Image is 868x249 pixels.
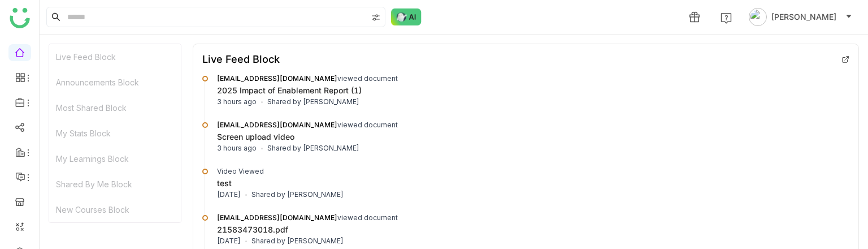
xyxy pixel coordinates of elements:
span: Video Viewed [217,167,264,175]
div: New Courses Block [49,197,181,222]
button: [PERSON_NAME] [747,8,854,26]
div: Live Feed Block [49,44,181,70]
a: test [217,178,232,188]
img: avatar [749,8,767,26]
div: Shared By Me Block [49,171,181,197]
span: [EMAIL_ADDRESS][DOMAIN_NAME] [217,121,337,129]
div: My Learnings Block [49,146,181,171]
img: search-type.svg [371,13,380,22]
div: Live Feed Block [202,53,280,65]
a: Screen upload video [217,132,294,141]
span: [EMAIL_ADDRESS][DOMAIN_NAME] [217,213,337,222]
span: viewed document [217,74,398,83]
div: Most Shared Block [49,95,181,121]
div: [DATE] [217,190,241,200]
img: logo [10,8,30,28]
a: 2025 Impact of Enablement Report (1) [217,85,362,95]
span: viewed document [217,213,398,222]
div: My Stats Block [49,121,181,146]
div: 3 hours ago [217,143,257,153]
div: Shared by [PERSON_NAME] [251,236,344,246]
img: help.svg [721,12,732,24]
img: ask-buddy-normal.svg [391,8,422,25]
a: 21583473018.pdf [217,225,288,234]
span: [PERSON_NAME] [771,11,836,23]
div: Shared by [PERSON_NAME] [251,190,344,200]
div: Shared by [PERSON_NAME] [267,143,359,153]
span: [EMAIL_ADDRESS][DOMAIN_NAME] [217,74,337,83]
span: viewed document [217,121,398,129]
div: Shared by [PERSON_NAME] [267,97,359,107]
div: Announcements Block [49,70,181,95]
div: 3 hours ago [217,97,257,107]
div: [DATE] [217,236,241,246]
